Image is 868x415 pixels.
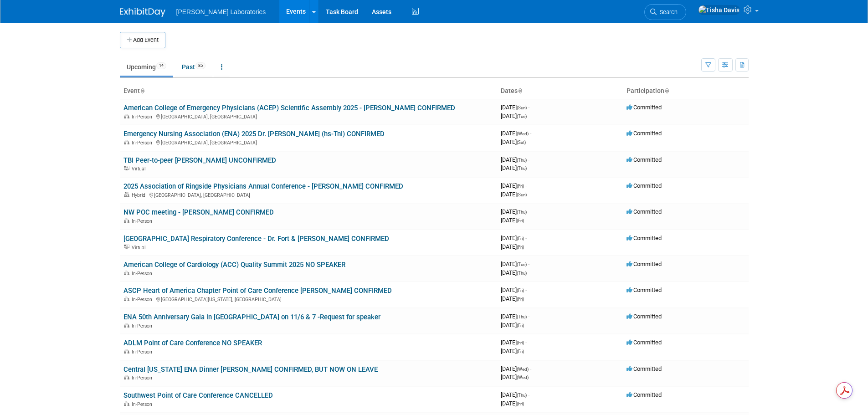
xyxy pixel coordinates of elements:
[124,218,129,223] img: In-Person Event
[657,9,678,15] span: Search
[123,113,493,120] div: [GEOGRAPHIC_DATA], [GEOGRAPHIC_DATA]
[528,156,529,163] span: -
[627,156,662,163] span: Committed
[517,236,524,241] span: (Fri)
[501,138,526,145] span: [DATE]
[501,191,527,198] span: [DATE]
[627,208,662,215] span: Committed
[517,166,527,171] span: (Thu)
[698,5,740,15] img: Tisha Davis
[124,166,129,170] img: Virtual Event
[517,105,527,110] span: (Sun)
[627,391,662,398] span: Committed
[140,87,144,94] a: Sort by Event Name
[132,140,155,146] span: In-Person
[124,271,129,275] img: In-Person Event
[132,245,148,251] span: Virtual
[517,218,524,223] span: (Fri)
[501,217,524,224] span: [DATE]
[123,130,385,138] a: Emergency Nursing Association (ENA) 2025 Dr. [PERSON_NAME] (hs-TnI) CONFIRMED
[517,140,526,145] span: (Sat)
[501,113,527,119] span: [DATE]
[124,114,129,118] img: In-Person Event
[501,269,527,276] span: [DATE]
[123,365,378,374] a: Central [US_STATE] ENA Dinner [PERSON_NAME] CONFIRMED, BUT NOW ON LEAVE
[132,323,155,329] span: In-Person
[664,87,669,94] a: Sort by Participation Type
[518,87,522,94] a: Sort by Start Date
[175,58,212,76] a: Past85
[497,83,623,99] th: Dates
[623,83,749,99] th: Participation
[525,287,527,293] span: -
[627,130,662,137] span: Committed
[176,8,266,15] span: [PERSON_NAME] Laboratories
[123,261,345,269] a: American College of Cardiology (ACC) Quality Summit 2025 NO SPEAKER
[627,104,662,111] span: Committed
[644,4,686,20] a: Search
[501,391,529,398] span: [DATE]
[501,235,527,241] span: [DATE]
[517,114,527,119] span: (Tue)
[517,323,524,328] span: (Fri)
[627,313,662,320] span: Committed
[132,114,155,120] span: In-Person
[132,401,155,407] span: In-Person
[120,58,173,76] a: Upcoming14
[627,287,662,293] span: Committed
[517,210,527,215] span: (Thu)
[132,218,155,224] span: In-Person
[123,391,273,400] a: Southwest Point of Care Conference CANCELLED
[120,8,165,17] img: ExhibitDay
[123,287,392,295] a: ASCP Heart of America Chapter Point of Care Conference [PERSON_NAME] CONFIRMED
[132,375,155,381] span: In-Person
[627,235,662,241] span: Committed
[501,243,524,250] span: [DATE]
[120,32,165,48] button: Add Event
[525,339,527,346] span: -
[120,83,497,99] th: Event
[501,287,527,293] span: [DATE]
[123,104,455,112] a: American College of Emergency Physicians (ACEP) Scientific Assembly 2025 - [PERSON_NAME] CONFIRMED
[525,235,527,241] span: -
[528,313,529,320] span: -
[123,156,276,164] a: TBI Peer-to-peer [PERSON_NAME] UNCONFIRMED
[123,295,493,302] div: [GEOGRAPHIC_DATA][US_STATE], [GEOGRAPHIC_DATA]
[123,191,493,198] div: [GEOGRAPHIC_DATA], [GEOGRAPHIC_DATA]
[124,297,129,301] img: In-Person Event
[124,349,129,354] img: In-Person Event
[501,208,529,215] span: [DATE]
[501,348,524,354] span: [DATE]
[501,313,529,320] span: [DATE]
[517,401,524,406] span: (Fri)
[530,365,531,372] span: -
[124,245,129,249] img: Virtual Event
[501,261,529,267] span: [DATE]
[124,401,129,406] img: In-Person Event
[517,340,524,345] span: (Fri)
[132,192,148,198] span: Hybrid
[132,166,148,172] span: Virtual
[517,375,529,380] span: (Wed)
[517,262,527,267] span: (Tue)
[627,261,662,267] span: Committed
[132,349,155,355] span: In-Person
[517,314,527,319] span: (Thu)
[501,295,524,302] span: [DATE]
[530,130,531,137] span: -
[501,164,527,171] span: [DATE]
[156,62,166,69] span: 14
[132,271,155,277] span: In-Person
[525,182,527,189] span: -
[517,288,524,293] span: (Fri)
[501,104,529,111] span: [DATE]
[501,322,524,328] span: [DATE]
[195,62,205,69] span: 85
[123,235,389,243] a: [GEOGRAPHIC_DATA] Respiratory Conference - Dr. Fort & [PERSON_NAME] CONFIRMED
[123,138,493,146] div: [GEOGRAPHIC_DATA], [GEOGRAPHIC_DATA]
[517,245,524,250] span: (Fri)
[627,365,662,372] span: Committed
[528,208,529,215] span: -
[123,182,403,190] a: 2025 Association of Ringside Physicians Annual Conference - [PERSON_NAME] CONFIRMED
[627,182,662,189] span: Committed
